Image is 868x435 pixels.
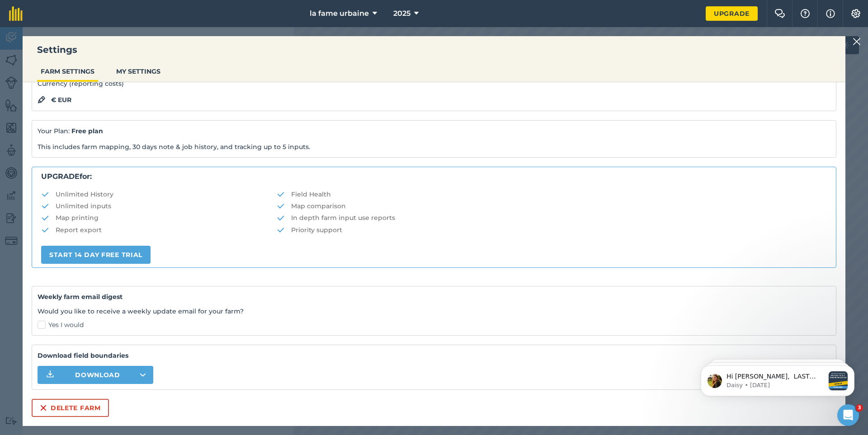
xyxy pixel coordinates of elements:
[41,201,277,211] li: Unlimited inputs
[113,63,164,80] button: MY SETTINGS
[41,171,827,182] p: for:
[38,94,46,105] img: svg+xml;base64,PHN2ZyB4bWxucz0iaHR0cDovL3d3dy53My5vcmcvMjAwMC9zdmciIHdpZHRoPSIxOCIgaGVpZ2h0PSIyNC...
[800,9,811,18] img: A question mark icon
[9,6,23,21] img: fieldmargin Logo
[37,63,98,80] button: FARM SETTINGS
[23,43,845,56] h3: Settings
[51,95,71,105] strong: € EUR
[38,320,830,330] label: Yes I would
[277,213,827,223] li: In depth farm input use reports
[38,366,153,384] button: Download
[41,213,277,223] li: Map printing
[32,399,109,417] button: Delete farm
[38,306,830,316] p: Would you like to receive a weekly update email for your farm?
[277,189,827,199] li: Field Health
[856,404,863,412] span: 3
[837,404,859,426] iframe: Intercom live chat
[393,8,410,19] span: 2025
[40,402,47,413] img: svg+xml;base64,PHN2ZyB4bWxucz0iaHR0cDovL3d3dy53My5vcmcvMjAwMC9zdmciIHdpZHRoPSIxNiIgaGVpZ2h0PSIyNC...
[75,370,120,379] span: Download
[850,9,861,18] img: A cog icon
[38,292,830,302] h4: Weekly farm email digest
[41,189,277,199] li: Unlimited History
[38,142,830,152] p: This includes farm mapping, 30 days note & job history, and tracking up to 5 inputs.
[38,79,830,89] p: Currency (reporting costs)
[706,6,758,21] a: Upgrade
[774,9,785,18] img: Two speech bubbles overlapping with the left bubble in the forefront
[310,8,369,19] span: la fame urbaine
[277,201,827,211] li: Map comparison
[826,8,835,19] img: svg+xml;base64,PHN2ZyB4bWxucz0iaHR0cDovL3d3dy53My5vcmcvMjAwMC9zdmciIHdpZHRoPSIxNyIgaGVpZ2h0PSIxNy...
[687,347,868,411] iframe: Intercom notifications message
[41,246,151,264] a: START 14 DAY FREE TRIAL
[38,126,830,136] p: Your Plan:
[71,127,103,135] strong: Free plan
[853,36,861,47] img: svg+xml;base64,PHN2ZyB4bWxucz0iaHR0cDovL3d3dy53My5vcmcvMjAwMC9zdmciIHdpZHRoPSIyMiIgaGVpZ2h0PSIzMC...
[38,351,830,360] strong: Download field boundaries
[41,172,80,181] strong: UPGRADE
[41,225,277,235] li: Report export
[277,225,827,235] li: Priority support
